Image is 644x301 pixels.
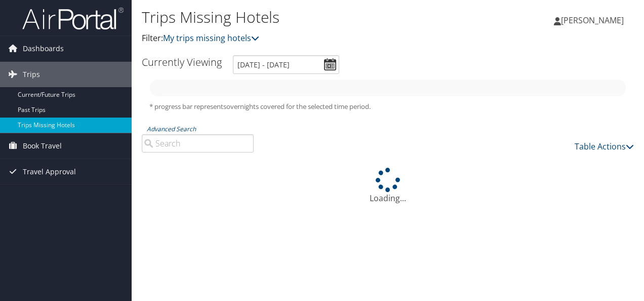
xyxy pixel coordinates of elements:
a: [PERSON_NAME] [554,5,634,35]
input: [DATE] - [DATE] [233,55,339,74]
h3: Currently Viewing [142,55,222,69]
a: Table Actions [575,141,634,152]
p: Filter: [142,32,470,45]
span: Dashboards [23,36,64,61]
a: Advanced Search [147,125,196,133]
span: Book Travel [23,133,62,159]
img: airportal-logo.png [22,7,124,30]
h1: Trips Missing Hotels [142,7,470,28]
span: Trips [23,62,40,87]
input: Advanced Search [142,134,254,153]
span: [PERSON_NAME] [561,15,624,26]
div: Loading... [142,168,634,204]
span: Travel Approval [23,159,76,184]
h5: * progress bar represents overnights covered for the selected time period. [149,102,626,111]
a: My trips missing hotels [163,32,259,44]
